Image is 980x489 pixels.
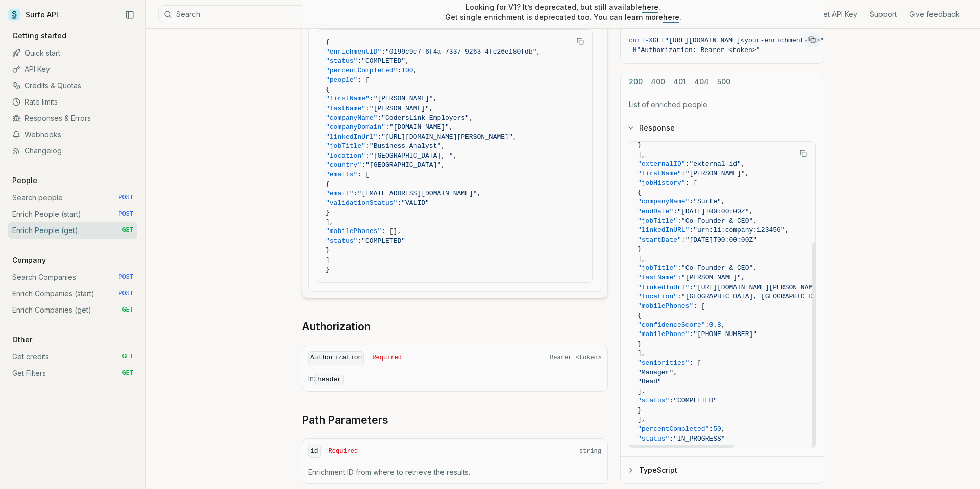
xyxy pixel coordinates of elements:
[693,330,757,338] span: "[PHONE_NUMBER]"
[8,110,137,126] a: Responses & Errors
[326,133,377,141] span: "linkedInUrl"
[638,264,677,272] span: "jobTitle"
[377,114,381,122] span: :
[721,321,725,329] span: ,
[8,255,50,265] p: Company
[629,46,637,54] span: -H
[449,123,453,131] span: ,
[326,266,330,273] span: }
[453,152,457,160] span: ,
[638,189,642,196] span: {
[721,425,725,433] span: ,
[663,13,679,21] a: here
[689,226,693,234] span: :
[673,72,686,91] button: 401
[638,330,689,338] span: "mobilePhone"
[638,160,685,168] span: "externalID"
[326,246,330,254] span: }
[638,274,677,281] span: "lastName"
[8,7,58,22] a: Surfe API
[374,95,433,102] span: "[PERSON_NAME]"
[433,95,437,102] span: ,
[629,72,643,91] button: 200
[717,72,730,91] button: 500
[357,190,477,197] span: "[EMAIL_ADDRESS][DOMAIN_NAME]"
[638,141,642,149] span: }
[326,171,357,178] span: "emails"
[326,180,330,188] span: {
[685,236,757,244] span: "[DATE]T00:00:00Z"
[638,293,677,300] span: "location"
[709,321,721,329] span: 0.8
[8,206,137,222] a: Enrich People (start) POST
[361,237,405,245] span: "COMPLETED"
[370,152,453,160] span: "[GEOGRAPHIC_DATA], "
[638,255,646,263] span: ],
[326,123,385,131] span: "companyDomain"
[909,9,960,19] a: Give feedback
[429,105,433,112] span: ,
[8,365,137,381] a: Get Filters GET
[8,94,137,110] a: Rate limits
[8,269,137,286] a: Search Companies POST
[122,7,137,22] button: Collapse Sidebar
[638,208,673,215] span: "endDate"
[8,286,137,302] a: Enrich Companies (start) POST
[638,359,689,367] span: "seniorities"
[326,86,330,93] span: {
[753,217,757,225] span: ,
[536,48,541,56] span: ,
[385,123,389,131] span: :
[638,179,685,187] span: "jobHistory"
[621,141,824,456] div: Response
[638,416,646,423] span: ],
[122,369,133,377] span: GET
[397,199,401,207] span: :
[381,48,385,56] span: :
[401,199,429,207] span: "VALID"
[326,161,361,169] span: "country"
[308,374,601,385] p: In:
[673,369,677,376] span: ,
[638,425,709,433] span: "percentCompleted"
[796,146,811,161] button: Copy Text
[638,170,681,177] span: "firstName"
[308,445,321,458] code: id
[689,330,693,338] span: :
[365,142,370,150] span: :
[693,226,785,234] span: "urn:li:company:123456"
[638,350,646,357] span: ],
[653,37,665,44] span: GET
[118,194,133,202] span: POST
[685,160,690,168] span: :
[326,218,334,226] span: ],
[357,57,361,65] span: :
[441,161,445,169] span: ,
[413,67,418,74] span: ,
[365,105,370,112] span: :
[8,45,137,61] a: Quick start
[122,353,133,361] span: GET
[621,115,824,141] button: Response
[689,160,741,168] span: "external-id"
[370,105,429,112] span: "[PERSON_NAME]"
[573,34,588,49] button: Copy Text
[8,175,41,186] p: People
[118,290,133,298] span: POST
[709,425,713,433] span: :
[365,161,441,169] span: "[GEOGRAPHIC_DATA]"
[638,406,642,414] span: }
[326,209,330,216] span: }
[441,142,445,150] span: ,
[550,354,601,362] span: Bearer <token>
[637,46,761,54] span: "Authorization: Bearer <token>"
[8,61,137,78] a: API Key
[638,435,669,443] span: "status"
[326,237,357,245] span: "status"
[745,170,749,177] span: ,
[681,236,685,244] span: :
[326,227,381,235] span: "mobilePhones"
[638,236,681,244] span: "startDate"
[638,198,689,206] span: "companyName"
[721,198,725,206] span: ,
